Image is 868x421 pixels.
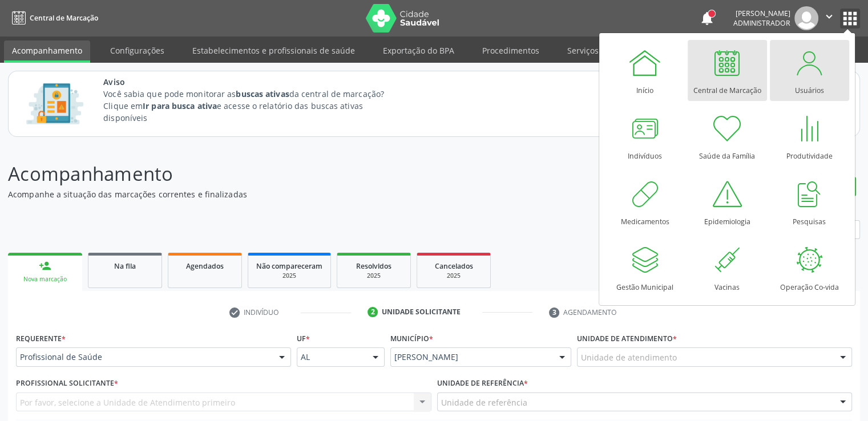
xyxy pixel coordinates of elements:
a: Pesquisas [770,171,849,232]
span: Resolvidos [356,261,391,271]
button: apps [840,9,860,29]
span: AL [301,351,361,363]
a: Vacinas [688,237,767,298]
a: Usuários [770,40,849,101]
span: Aviso [103,76,405,88]
a: Saúde da Família [688,106,767,167]
strong: buscas ativas [236,88,289,99]
label: Município [390,330,433,347]
label: Profissional Solicitante [16,375,118,392]
a: Indivíduos [605,106,685,167]
a: Medicamentos [605,171,685,232]
strong: Ir para busca ativa [143,100,217,111]
span: Unidade de atendimento [581,351,677,363]
div: 2025 [256,272,322,280]
div: [PERSON_NAME] [733,9,790,18]
span: Não compareceram [256,261,322,271]
a: Início [605,40,685,101]
a: Operação Co-vida [770,237,849,298]
a: Serviços ofertados [559,41,645,60]
a: Central de Marcação [688,40,767,101]
div: 2 [368,307,378,317]
span: Cancelados [435,261,473,271]
button: notifications [699,10,715,26]
img: Imagem de CalloutCard [22,78,87,129]
label: Unidade de atendimento [577,330,677,347]
span: Agendados [186,261,224,271]
a: Gestão Municipal [605,237,685,298]
span: Central de Marcação [30,13,98,23]
p: Você sabia que pode monitorar as da central de marcação? Clique em e acesse o relatório das busca... [103,88,405,124]
p: Acompanhe a situação das marcações correntes e finalizadas [8,188,604,200]
div: person_add [39,260,51,272]
img: img [794,6,818,30]
span: [PERSON_NAME] [394,351,548,363]
div: Unidade solicitante [382,307,461,317]
a: Estabelecimentos e profissionais de saúde [184,41,363,60]
span: Na fila [114,261,136,271]
a: Epidemiologia [688,171,767,232]
i:  [823,10,835,23]
span: Profissional de Saúde [20,351,268,363]
span: Administrador [733,18,790,28]
button:  [818,6,840,30]
div: 2025 [345,272,402,280]
a: Exportação do BPA [375,41,462,60]
div: 2025 [425,272,482,280]
span: Unidade de referência [441,396,527,408]
div: Nova marcação [16,275,74,284]
p: Acompanhamento [8,160,604,188]
label: Unidade de referência [437,375,528,392]
a: Configurações [102,41,172,60]
a: Produtividade [770,106,849,167]
label: Requerente [16,330,66,347]
a: Acompanhamento [4,41,90,63]
a: Procedimentos [474,41,547,60]
label: UF [297,330,310,347]
a: Central de Marcação [8,9,98,27]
